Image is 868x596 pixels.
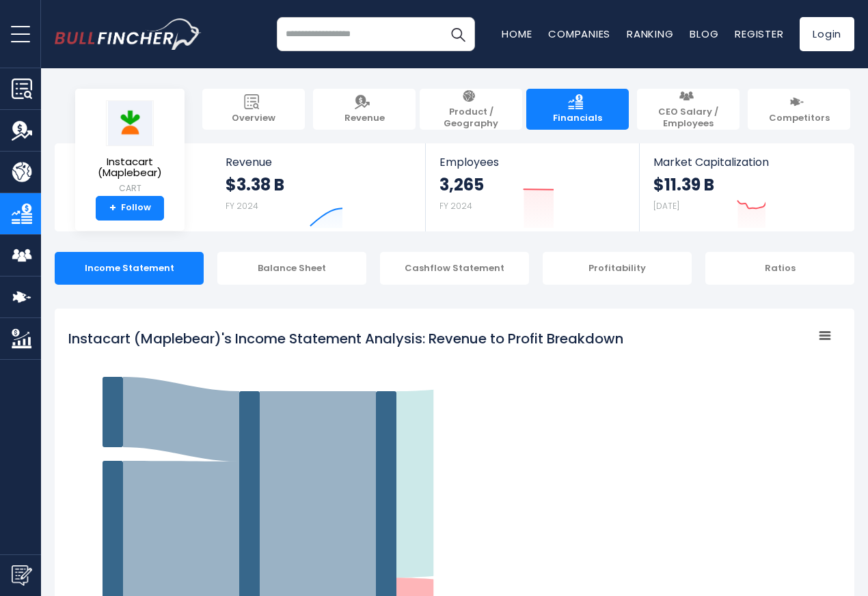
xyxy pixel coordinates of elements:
[769,113,830,124] span: Competitors
[526,89,629,130] a: Financials
[653,200,679,212] small: [DATE]
[439,174,484,195] strong: 3,265
[441,17,475,51] button: Search
[627,27,673,41] a: Ranking
[55,252,204,285] div: Income Statement
[217,252,366,285] div: Balance Sheet
[426,107,515,130] span: Product / Geography
[653,174,714,195] strong: $11.39 B
[85,100,174,196] a: Instacart (Maplebear) CART
[313,89,416,130] a: Revenue
[553,113,602,124] span: Financials
[202,89,305,130] a: Overview
[439,200,472,212] small: FY 2024
[226,200,258,212] small: FY 2024
[690,27,718,41] a: Blog
[637,89,740,130] a: CEO Salary / Employees
[502,27,532,41] a: Home
[109,202,116,214] strong: +
[705,252,854,285] div: Ratios
[439,156,625,169] span: Employees
[653,156,839,169] span: Market Capitalization
[55,18,202,50] img: bullfincher logo
[212,143,426,231] a: Revenue $3.38 B FY 2024
[640,143,853,231] a: Market Capitalization $11.39 B [DATE]
[55,18,202,50] a: Go to homepage
[644,107,733,130] span: CEO Salary / Employees
[420,89,522,130] a: Product / Geography
[380,252,529,285] div: Cashflow Statement
[426,143,638,231] a: Employees 3,265 FY 2024
[735,27,783,41] a: Register
[86,156,174,179] span: Instacart (Maplebear)
[68,329,623,348] tspan: Instacart (Maplebear)'s Income Statement Analysis: Revenue to Profit Breakdown
[344,113,385,124] span: Revenue
[548,27,610,41] a: Companies
[232,113,275,124] span: Overview
[96,196,164,221] a: +Follow
[543,252,692,285] div: Profitability
[86,182,174,195] small: CART
[226,156,412,169] span: Revenue
[748,89,850,130] a: Competitors
[226,174,284,195] strong: $3.38 B
[800,17,854,51] a: Login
